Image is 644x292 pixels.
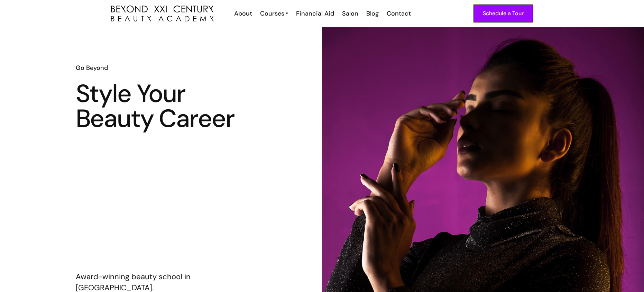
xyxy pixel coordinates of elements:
div: Blog [366,9,379,18]
a: Schedule a Tour [473,4,533,22]
div: Schedule a Tour [483,9,524,18]
img: beyond 21st century beauty academy logo [111,6,214,22]
a: Courses [260,9,288,18]
div: About [234,9,252,18]
h1: Style Your Beauty Career [76,81,247,131]
a: Salon [338,9,362,18]
a: Blog [362,9,382,18]
a: home [111,6,214,22]
div: Salon [342,9,358,18]
div: Financial Aid [296,9,334,18]
a: Financial Aid [292,9,338,18]
div: Courses [260,9,284,18]
h6: Go Beyond [76,63,247,72]
a: About [230,9,256,18]
a: Contact [382,9,414,18]
div: Contact [387,9,411,18]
